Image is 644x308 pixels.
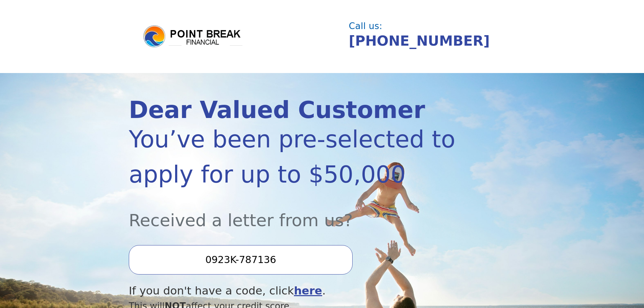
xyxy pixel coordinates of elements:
[129,283,457,299] div: If you don't have a code, click .
[294,284,322,297] a: here
[129,122,457,192] div: You’ve been pre-selected to apply for up to $50,000
[129,192,457,233] div: Received a letter from us?
[129,245,353,274] input: Enter your Offer Code:
[349,22,510,30] div: Call us:
[129,98,457,122] div: Dear Valued Customer
[349,33,490,49] a: [PHONE_NUMBER]
[142,24,244,49] img: logo.png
